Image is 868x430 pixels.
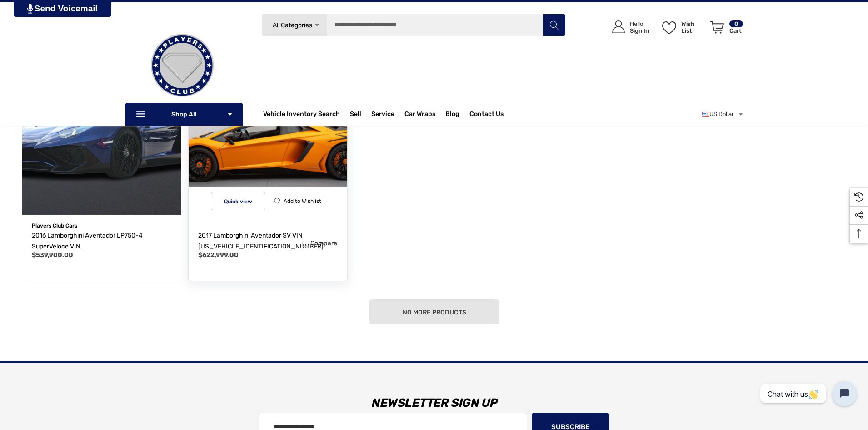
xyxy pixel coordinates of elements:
[469,110,504,120] a: Contact Us
[27,4,33,14] img: PjwhLS0gR2VuZXJhdG9yOiBHcmF2aXQuaW8gLS0+PHN2ZyB4bWxucz0iaHR0cDovL3d3dy53My5vcmcvMjAwMC9zdmciIHhtb...
[543,14,565,36] button: Search
[350,105,371,123] a: Sell
[729,27,743,34] p: Cart
[630,27,649,34] p: Sign In
[662,21,676,34] svg: Wish List
[189,56,347,215] a: 2017 Lamborghini Aventador SV VIN ZHWUC3ZD3HLA05312,$622,999.00
[602,11,653,43] a: Sign in
[702,105,744,123] a: USD
[118,390,750,417] h3: Newsletter Sign Up
[284,198,321,204] span: Add to Wishlist
[32,232,157,261] span: 2016 Lamborghini Aventador LP750-4 SuperVeloce VIN [US_VEHICLE_IDENTIFICATION_NUMBER]
[180,48,355,223] img: For Sale 2017 Lamborghini Aventador SV VIN ZHWUC3ZD3HLA05312
[18,299,850,324] nav: pagination
[263,110,340,120] a: Vehicle Inventory Search
[710,21,724,34] svg: Review Your Cart
[404,110,435,120] span: Car Wraps
[404,105,445,123] a: Car Wraps
[706,11,744,47] a: Cart with 0 items
[681,20,705,34] p: Wish List
[32,220,171,232] p: Players Club Cars
[261,14,327,36] a: All Categories Icon Arrow Down Icon Arrow Up
[310,239,338,248] span: Compare
[198,232,324,250] span: 2017 Lamborghini Aventador SV VIN [US_VEHICLE_IDENTIFICATION_NUMBER]
[32,230,171,252] a: 2016 Lamborghini Aventador LP750-4 SuperVeloce VIN ZHWUF3ZD9GLA04400,$539,900.00
[137,20,228,111] img: Players Club | Cars For Sale
[227,111,233,117] svg: Icon Arrow Down
[445,110,459,120] a: Blog
[270,192,324,210] button: Wishlist
[22,56,181,215] img: For Sale: 2016 Lamborghini Aventador LP750-4 SuperVeloce VIN ZHWUF3ZD9GLA04400
[612,20,625,33] svg: Icon User Account
[198,230,338,252] a: 2017 Lamborghini Aventador SV VIN ZHWUC3ZD3HLA05312,$622,999.00
[198,251,239,259] span: $622,999.00
[135,109,149,120] svg: Icon Line
[272,21,312,29] span: All Categories
[630,20,649,27] p: Hello
[350,110,361,120] span: Sell
[371,110,394,120] a: Service
[32,251,73,259] span: $539,900.00
[854,192,863,202] svg: Recently Viewed
[224,198,252,205] span: Quick view
[125,103,243,126] p: Shop All
[314,22,320,29] svg: Icon Arrow Down
[22,56,181,215] a: 2016 Lamborghini Aventador LP750-4 SuperVeloce VIN ZHWUF3ZD9GLA04400,$539,900.00
[729,20,743,27] p: 0
[854,211,863,220] svg: Social Media
[211,192,265,210] button: Quick View
[850,229,868,238] svg: Top
[658,11,706,43] a: Wish List Wish List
